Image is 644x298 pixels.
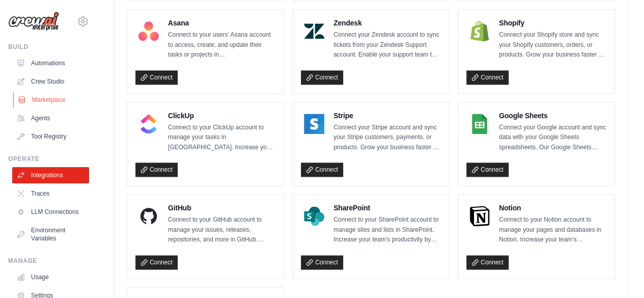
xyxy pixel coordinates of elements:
a: Automations [12,55,89,71]
a: Marketplace [13,92,90,108]
a: Tool Registry [12,128,89,145]
a: Connect [466,70,509,85]
a: Connect [301,255,343,269]
h4: Shopify [499,18,606,28]
h4: GitHub [168,203,275,213]
div: Manage [8,257,89,265]
img: Logo [8,12,59,31]
a: Connect [301,70,343,85]
img: Stripe Logo [304,114,324,134]
a: Connect [466,255,509,269]
div: Build [8,43,89,51]
img: Shopify Logo [469,21,490,41]
a: Connect [135,70,178,85]
a: LLM Connections [12,204,89,220]
h4: Stripe [333,111,441,121]
a: Agents [12,110,89,126]
a: Traces [12,185,89,202]
p: Connect your Stripe account and sync your Stripe customers, payments, or products. Grow your busi... [333,123,441,153]
h4: ClickUp [168,111,275,121]
p: Connect to your SharePoint account to manage sites and lists in SharePoint. Increase your team’s ... [333,215,441,245]
img: Google Sheets Logo [469,114,490,134]
img: SharePoint Logo [304,206,324,226]
h4: Notion [499,203,606,213]
p: Connect your Zendesk account to sync tickets from your Zendesk Support account. Enable your suppo... [333,30,441,60]
a: Crew Studio [12,73,89,90]
a: Environment Variables [12,222,89,247]
p: Connect your Shopify store and sync your Shopify customers, orders, or products. Grow your busine... [499,30,606,60]
img: GitHub Logo [138,206,159,226]
p: Connect to your ClickUp account to manage your tasks in [GEOGRAPHIC_DATA]. Increase your team’s p... [168,123,275,153]
a: Connect [135,255,178,269]
a: Usage [12,269,89,285]
a: Integrations [12,167,89,183]
img: Asana Logo [138,21,159,41]
div: Operate [8,155,89,163]
p: Connect your Google account and sync data with your Google Sheets spreadsheets. Our Google Sheets... [499,123,606,153]
h4: Asana [168,18,275,28]
h4: SharePoint [333,203,441,213]
h4: Google Sheets [499,111,606,121]
img: Zendesk Logo [304,21,324,41]
a: Connect [135,162,178,177]
h4: Zendesk [333,18,441,28]
a: Connect [466,162,509,177]
a: Connect [301,162,343,177]
p: Connect to your GitHub account to manage your issues, releases, repositories, and more in GitHub.... [168,215,275,245]
img: Notion Logo [469,206,490,226]
img: ClickUp Logo [138,114,159,134]
p: Connect to your Notion account to manage your pages and databases in Notion. Increase your team’s... [499,215,606,245]
p: Connect to your users’ Asana account to access, create, and update their tasks or projects in [GE... [168,30,275,60]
